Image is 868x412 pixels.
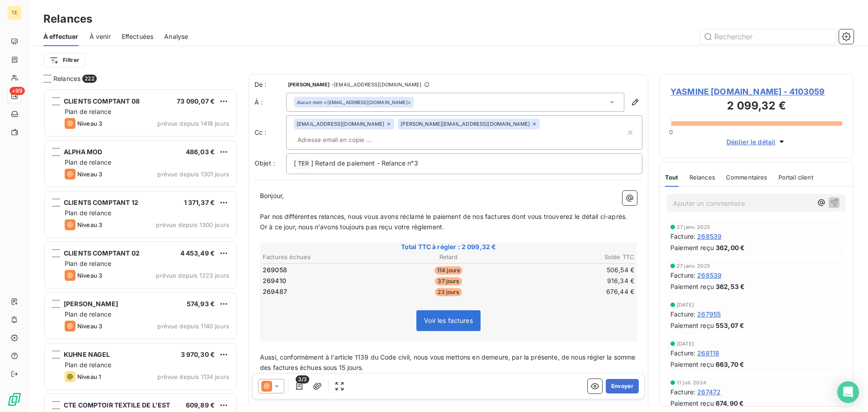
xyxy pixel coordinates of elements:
span: Portail client [778,174,813,181]
span: 268118 [697,348,719,358]
span: CLIENTS COMPTANT 12 [64,199,138,206]
span: Plan de relance [65,209,111,217]
label: À : [255,98,286,107]
span: TER [297,159,310,169]
span: Niveau 3 [77,221,102,228]
th: Retard [387,252,510,262]
span: Niveau 3 [77,322,102,330]
span: De : [255,80,286,89]
input: Adresse email en copie ... [294,133,398,147]
span: 23 jours [435,288,462,296]
span: Tout [665,174,679,181]
span: 0 [669,128,673,136]
span: CLIENTS COMPTANT 08 [64,97,140,105]
span: 37 jours [435,277,462,285]
span: Plan de relance [65,361,111,369]
span: [PERSON_NAME] [64,300,118,308]
span: Paiement reçu [670,321,714,330]
a: +99 [7,89,21,103]
span: 553,07 € [716,321,744,330]
span: Facture : [670,270,695,280]
span: prévue depuis 1223 jours [156,272,229,279]
span: Total TTC à régler : 2 099,32 € [261,242,636,251]
span: Facture : [670,387,695,397]
span: prévue depuis 1301 jours [157,170,229,178]
span: [PERSON_NAME][EMAIL_ADDRESS][DOMAIN_NAME] [401,121,530,127]
span: KUHNE NAGEL [64,350,110,358]
span: 114 jours [434,266,462,275]
th: Solde TTC [511,252,635,262]
span: [PERSON_NAME] [288,82,330,87]
span: 269410 [263,276,286,285]
span: Aussi, conformément à l'article 1139 du Code civil, nous vous mettons en demeure, par la présente... [260,353,637,371]
span: 269487 [263,287,287,296]
span: 663,70 € [716,360,744,369]
th: Factures échues [262,252,386,262]
h3: 2 099,32 € [670,98,842,116]
span: Niveau 3 [77,272,102,279]
span: Plan de relance [65,108,111,115]
span: Effectuées [122,32,154,41]
div: <[EMAIL_ADDRESS][DOMAIN_NAME]> [297,99,411,105]
span: 4 453,49 € [180,249,215,257]
span: 268539 [697,232,722,241]
span: ] Retard de paiement - Relance n°3 [311,159,418,167]
span: prévue depuis 1134 jours [157,373,229,380]
span: 268539 [697,270,722,280]
span: 27 janv. 2025 [677,263,710,269]
td: 916,34 € [511,276,635,286]
span: Voir les factures [424,317,473,324]
button: Déplier le détail [724,137,789,147]
span: 267472 [697,387,721,397]
span: Paiement reçu [670,398,714,408]
span: Objet : [255,159,275,167]
span: Plan de relance [65,260,111,267]
h3: Relances [43,11,92,27]
span: Paiement reçu [670,243,714,252]
div: grid [43,89,238,412]
img: Logo LeanPay [7,392,22,407]
span: 267955 [697,309,721,319]
span: À effectuer [43,32,79,41]
span: CTE COMPTOIR TEXTILE DE L'EST [64,401,170,409]
button: Filtrer [43,53,85,67]
span: Facture : [670,309,695,319]
span: 574,93 € [187,300,215,308]
label: Cc : [255,128,286,137]
em: Aucun nom [297,99,322,105]
td: 676,44 € [511,287,635,297]
span: Plan de relance [65,158,111,166]
div: TE [7,5,22,20]
span: Paiement reçu [670,360,714,369]
span: Facture : [670,348,695,358]
span: 3 970,30 € [181,350,215,358]
span: Relances [53,74,80,83]
span: 11 juil. 2024 [677,380,706,385]
div: Open Intercom Messenger [837,381,859,403]
span: ALPHA MOD [64,148,102,156]
span: Niveau 1 [77,373,101,380]
span: Facture : [670,232,695,241]
span: 1 371,37 € [184,199,215,206]
span: 609,89 € [186,401,215,409]
span: Or à ce jour, nous n'avons toujours pas reçu votre règlement. [260,223,444,231]
td: 506,54 € [511,265,635,275]
span: 222 [82,75,96,83]
span: 27 janv. 2025 [677,224,710,230]
span: Bonjour, [260,192,284,199]
span: YASMINE [DOMAIN_NAME] - 4103059 [670,85,842,98]
span: Niveau 3 [77,120,102,127]
span: Niveau 3 [77,170,102,178]
span: Relances [689,174,715,181]
span: prévue depuis 1418 jours [157,120,229,127]
span: Analyse [164,32,188,41]
span: 674,90 € [716,398,744,408]
span: [DATE] [677,302,694,308]
span: prévue depuis 1140 jours [157,322,229,330]
button: Envoyer [606,379,639,393]
span: Plan de relance [65,310,111,318]
span: [DATE] [677,341,694,346]
span: - [EMAIL_ADDRESS][DOMAIN_NAME] [331,82,421,87]
span: 362,00 € [716,243,745,252]
span: 73 090,07 € [177,97,215,105]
